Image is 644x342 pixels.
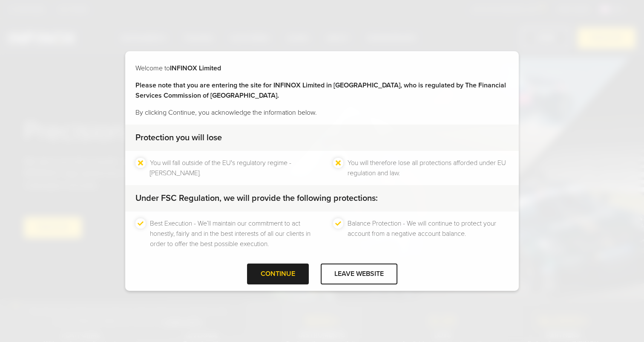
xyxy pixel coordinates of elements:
p: Welcome to [135,63,509,73]
li: Balance Protection - We will continue to protect your account from a negative account balance. [348,218,509,249]
strong: INFINOX Limited [170,64,221,72]
strong: Please note that you are entering the site for INFINOX Limited in [GEOGRAPHIC_DATA], who is regul... [135,81,506,100]
div: CONTINUE [247,264,309,284]
div: LEAVE WEBSITE [321,264,397,284]
strong: Protection you will lose [135,133,222,143]
p: By clicking Continue, you acknowledge the information below. [135,107,509,118]
li: You will fall outside of the EU's regulatory regime - [PERSON_NAME]. [150,158,311,178]
strong: Under FSC Regulation, we will provide the following protections: [135,193,378,203]
li: Best Execution - We’ll maintain our commitment to act honestly, fairly and in the best interests ... [150,218,311,249]
li: You will therefore lose all protections afforded under EU regulation and law. [348,158,509,178]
